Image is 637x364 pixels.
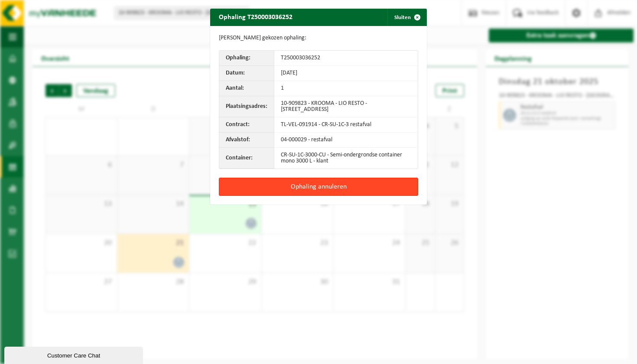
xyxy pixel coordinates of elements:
button: Sluiten [387,9,426,26]
th: Afvalstof: [219,133,274,148]
h2: Ophaling T250003036252 [210,9,301,25]
th: Plaatsingsadres: [219,96,274,117]
th: Container: [219,148,274,169]
td: 10-909823 - KROOMA - LIO RESTO - [STREET_ADDRESS] [274,96,418,117]
th: Datum: [219,66,274,81]
iframe: chat widget [4,345,145,364]
button: Ophaling annuleren [219,178,418,196]
td: [DATE] [274,66,418,81]
td: T250003036252 [274,51,418,66]
td: TL-VEL-091914 - CR-SU-1C-3 restafval [274,117,418,133]
td: 04-000029 - restafval [274,133,418,148]
td: CR-SU-1C-3000-CU - Semi-ondergrondse container mono 3000 L - klant [274,148,418,169]
th: Contract: [219,117,274,133]
p: [PERSON_NAME] gekozen ophaling: [219,35,418,42]
th: Ophaling: [219,51,274,66]
th: Aantal: [219,81,274,96]
td: 1 [274,81,418,96]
